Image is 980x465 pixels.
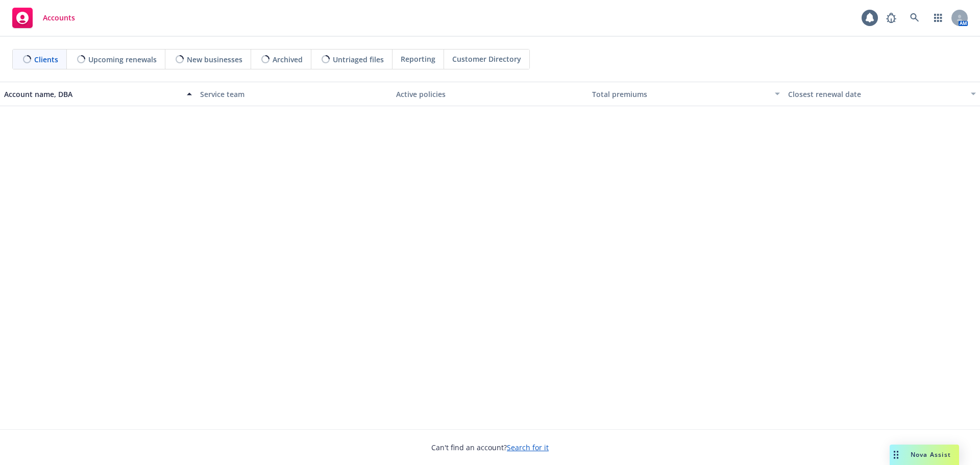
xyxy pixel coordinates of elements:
span: Reporting [401,54,435,64]
button: Total premiums [588,82,784,106]
span: New businesses [187,54,242,65]
div: Closest renewal date [788,89,965,100]
span: Nova Assist [911,450,951,459]
span: Can't find an account? [431,442,549,453]
span: Upcoming renewals [88,54,157,65]
span: Accounts [43,14,75,22]
div: Service team [200,89,388,100]
a: Search for it [507,443,549,452]
a: Report a Bug [881,8,901,28]
button: Service team [196,82,392,106]
div: Total premiums [592,89,769,100]
span: Untriaged files [333,54,384,65]
button: Closest renewal date [784,82,980,106]
span: Archived [273,54,303,65]
span: Customer Directory [452,54,521,64]
button: Active policies [392,82,588,106]
a: Search [904,8,925,28]
button: Nova Assist [890,445,959,465]
a: Switch app [928,8,948,28]
span: Clients [34,54,58,65]
div: Active policies [396,89,584,100]
div: Account name, DBA [4,89,181,100]
div: Drag to move [890,445,902,465]
a: Accounts [8,4,79,32]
